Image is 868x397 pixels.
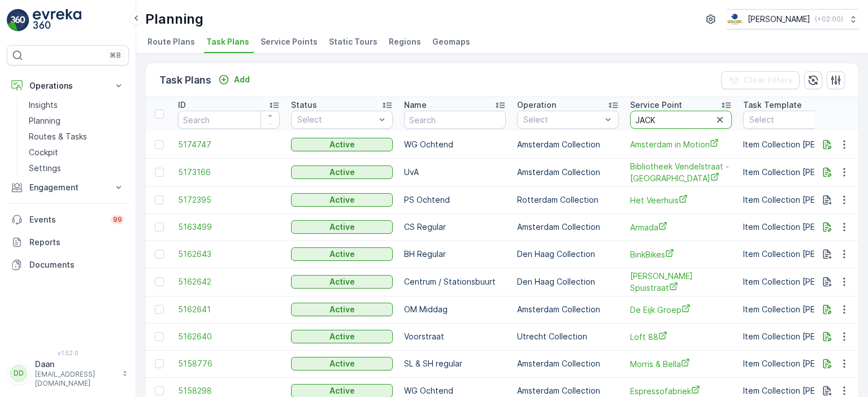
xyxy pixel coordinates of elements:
button: [PERSON_NAME](+02:00) [727,9,859,29]
p: UvA [404,167,506,178]
a: Espressofabriek [630,385,732,397]
a: De Eijk Groep [630,304,732,316]
a: Amsterdam in Motion [630,138,732,150]
div: Toggle Row Selected [155,305,164,314]
button: Active [291,330,393,343]
a: Settings [24,160,129,176]
a: Reports [7,231,129,254]
span: 5162641 [178,304,280,315]
div: DD [10,364,28,382]
p: Settings [29,163,61,174]
p: Item Collection [PERSON_NAME] [743,167,865,178]
a: Insights [24,97,129,113]
p: Operation [517,99,556,111]
img: basis-logo_rgb2x.png [727,13,743,25]
p: WG Ochtend [404,385,506,396]
p: ( +02:00 ) [815,15,843,24]
a: Bram Ladage Spuistraat [630,271,732,294]
p: Insights [29,99,58,111]
a: Het Veerhuis [630,194,732,206]
button: Clear Filters [721,71,800,89]
p: Item Collection [PERSON_NAME] [743,276,865,287]
p: Service Point [630,99,682,111]
p: Amsterdam Collection [517,385,619,396]
p: WG Ochtend [404,139,506,150]
p: Utrecht Collection [517,331,619,342]
p: [EMAIL_ADDRESS][DOMAIN_NAME] [35,370,116,388]
p: Select [523,114,601,125]
button: Active [291,303,393,316]
p: Name [404,99,427,111]
div: Toggle Row Selected [155,140,164,149]
p: Voorstraat [404,331,506,342]
p: BH Regular [404,248,506,260]
p: Item Collection [PERSON_NAME] [743,221,865,233]
div: Toggle Row Selected [155,168,164,177]
a: 5162642 [178,276,280,287]
button: Active [291,193,393,207]
p: Planning [29,115,60,126]
a: Planning [24,113,129,129]
span: Static Tours [329,36,377,47]
p: Amsterdam Collection [517,304,619,315]
a: 5173166 [178,167,280,178]
p: Routes & Tasks [29,131,87,142]
p: Active [329,385,355,396]
button: DDDaan[EMAIL_ADDRESS][DOMAIN_NAME] [7,359,129,388]
p: Centrum / Stationsbuurt [404,276,506,287]
p: Amsterdam Collection [517,358,619,369]
a: 5172395 [178,194,280,206]
p: Select [297,114,375,125]
p: 99 [113,215,122,224]
a: 5158776 [178,358,280,369]
div: Toggle Row Selected [155,332,164,341]
a: 5174747 [178,139,280,150]
input: Search [404,111,506,129]
p: Amsterdam Collection [517,221,619,233]
div: Toggle Row Selected [155,277,164,286]
p: Engagement [29,182,106,193]
span: Geomaps [432,36,470,47]
a: Bibliotheek Vendelstraat - UvA [630,161,732,184]
p: Active [329,331,355,342]
button: Add [214,73,254,86]
a: Armada [630,221,732,233]
p: Active [329,304,355,315]
span: 5162643 [178,248,280,260]
span: v 1.52.0 [7,350,129,356]
input: Search [630,111,732,129]
span: Bibliotheek Vendelstraat - [GEOGRAPHIC_DATA] [630,161,732,184]
p: Item Collection [PERSON_NAME] [743,304,865,315]
p: Cockpit [29,147,58,158]
button: Active [291,247,393,261]
a: BinkBikes [630,248,732,260]
p: Documents [29,259,124,271]
span: Service Points [261,36,318,47]
a: Morris & Bella [630,358,732,370]
img: logo_light-DOdMpM7g.png [33,9,81,32]
p: [PERSON_NAME] [748,14,810,25]
p: SL & SH regular [404,358,506,369]
p: Active [329,221,355,233]
button: Active [291,275,393,289]
p: Item Collection [PERSON_NAME] [743,248,865,260]
div: Toggle Row Selected [155,359,164,368]
span: Task Plans [206,36,249,47]
a: 5158298 [178,385,280,396]
p: Task Plans [159,72,211,88]
p: Active [329,276,355,287]
div: Toggle Row Selected [155,250,164,259]
p: Active [329,194,355,206]
button: Engagement [7,176,129,199]
p: Clear Filters [744,75,793,86]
